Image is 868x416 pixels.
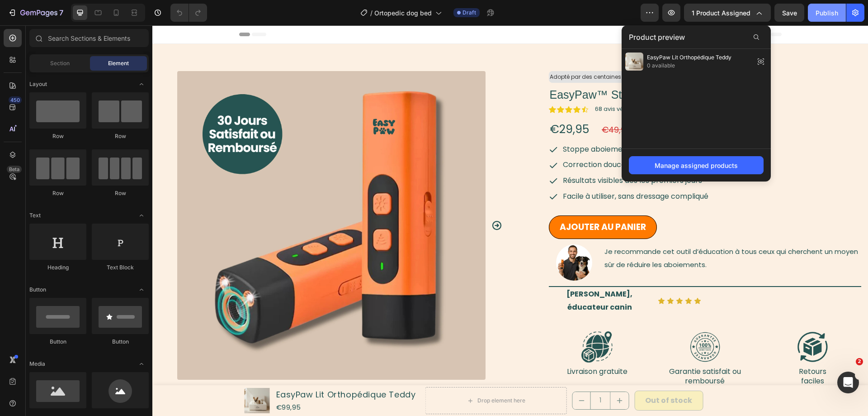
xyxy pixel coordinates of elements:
[613,342,708,351] p: Retours
[505,342,600,361] p: Garantie satisfait ou remboursé
[482,365,551,386] button: Out of stock
[782,9,797,17] span: Save
[625,53,643,71] img: preview-img
[452,221,706,244] span: Je recommande cet outil d’éducation à tous ceux qui cherchent un moyen sûr de réduire les aboieme...
[29,80,47,88] span: Layout
[613,351,708,361] p: faciles
[325,372,373,379] div: Drop element here
[397,342,493,351] p: Livraison gratuite
[410,119,538,129] span: Stoppe aboiements et destructions
[7,166,22,173] div: Beta
[629,156,764,174] button: Manage assigned products
[774,4,804,22] button: Save
[29,132,86,140] div: Row
[29,29,149,47] input: Search Sections & Elements
[92,189,149,197] div: Row
[29,286,46,294] span: Button
[407,196,494,208] div: Ajouter au Panier
[429,306,460,337] img: gempages_580754185121694638-37d27ab7-1e73-4cbf-a9fd-7b0d38b53d48.png
[458,367,476,384] button: increment
[134,282,149,297] span: Toggle open
[856,358,863,365] span: 2
[629,32,685,43] span: Product preview
[92,132,149,140] div: Row
[684,4,771,22] button: 1 product assigned
[339,195,350,206] button: Carousel Next Arrow
[504,100,577,108] strong: Vous économisez 20 € !
[537,306,568,337] img: gempages_580754185121694638-ba7c347a-5aa5-4661-94b8-f590e65e0948.png
[397,47,509,57] p: Adopté par des centaines de familles 🐶
[374,8,432,18] span: Ortopedic dog bed
[108,59,129,67] span: Element
[29,189,86,197] div: Row
[9,96,22,104] div: 450
[655,161,738,170] div: Manage assigned products
[692,8,750,18] span: 1 product assigned
[29,263,86,272] div: Heading
[50,59,70,67] span: Section
[396,190,505,214] button: Ajouter au Panier
[647,62,731,70] span: 0 available
[29,211,41,220] span: Text
[645,306,676,337] img: gempages_580754185121694638-702b2305-5a40-4ef8-9a6e-674f5df3ebf6.png
[29,338,86,346] div: Button
[396,96,448,113] div: €29,95
[410,150,550,160] span: Résultats visibles dès les premiers jours
[170,4,207,22] div: Undo/Redo
[448,98,500,110] div: €49,95
[134,357,149,371] span: Toggle open
[370,8,373,18] span: /
[92,338,149,346] div: Button
[462,9,476,17] span: Draft
[808,4,846,22] button: Publish
[396,61,709,78] h1: EasyPaw™ Stop Aboiements
[420,367,438,384] button: decrement
[92,263,149,272] div: Text Block
[647,53,731,62] span: EasyPaw Lit Orthopédique Teddy
[134,208,149,223] span: Toggle open
[500,99,580,110] button: <p><span style="font-size:12px;"><strong>Vous économisez 20 € !</strong></span></p>
[4,4,67,22] button: 7
[438,367,458,384] input: quantity
[59,7,63,18] p: 7
[414,263,480,287] strong: [PERSON_NAME], éducateur canin
[816,8,838,18] div: Publish
[443,79,486,88] span: 68 avis vérifiés
[410,166,556,176] span: Facile à utiliser, sans dressage compliqué
[837,372,859,393] iframe: Intercom live chat
[404,219,440,255] img: Ontwerp_zonder_titel_1_1.jpg
[29,360,45,368] span: Media
[134,77,149,91] span: Toggle open
[410,134,528,144] span: Correction douce et sans danger
[493,369,540,382] div: Out of stock
[152,25,868,416] iframe: Design area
